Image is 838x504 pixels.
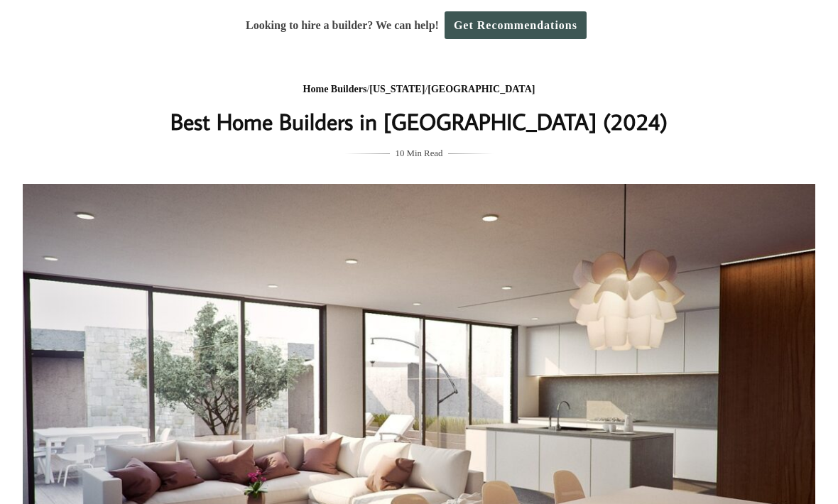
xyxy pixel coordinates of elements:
span: 10 Min Read [396,146,443,161]
a: [US_STATE] [369,84,425,94]
h1: Best Home Builders in [GEOGRAPHIC_DATA] (2024) [136,104,702,138]
a: [GEOGRAPHIC_DATA] [428,84,535,94]
a: Home Builders [303,84,367,94]
a: Get Recommendations [445,11,587,39]
div: / / [136,81,702,99]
